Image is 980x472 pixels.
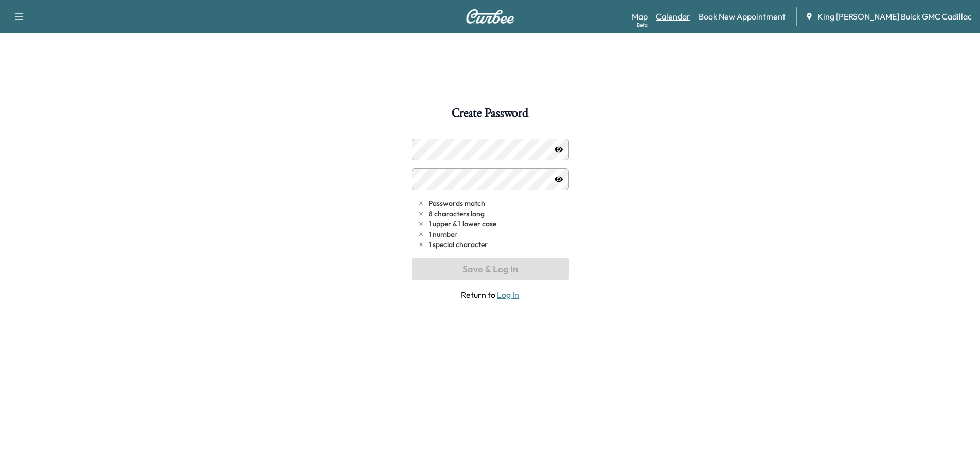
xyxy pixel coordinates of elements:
span: 8 characters long [429,209,485,219]
span: Return to [412,289,569,301]
span: 1 special character [429,239,488,250]
div: Beta [637,21,648,29]
a: Log In [497,290,519,300]
span: Passwords match [429,198,485,209]
h1: Create Password [452,107,528,124]
span: 1 number [429,229,457,239]
a: MapBeta [632,10,648,23]
span: King [PERSON_NAME] Buick GMC Cadillac [817,10,972,23]
a: Book New Appointment [699,10,786,23]
img: Curbee Logo [466,9,515,24]
span: 1 upper & 1 lower case [429,219,496,229]
a: Calendar [656,10,690,23]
